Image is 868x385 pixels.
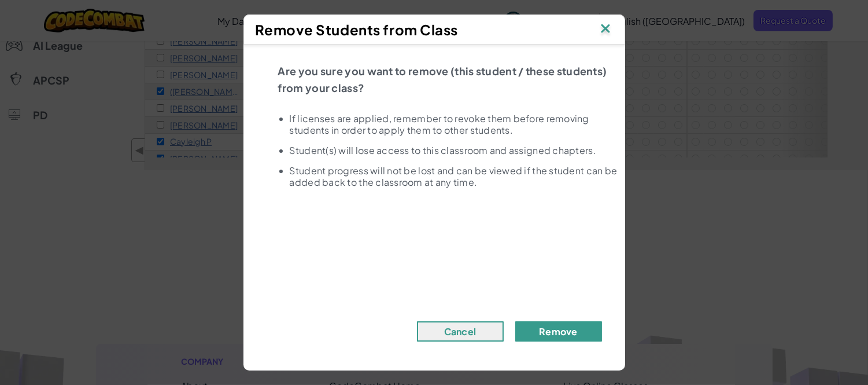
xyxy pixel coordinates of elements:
button: Remove [515,321,602,342]
li: If licenses are applied, remember to revoke them before removing students in order to apply them ... [290,113,619,136]
li: Student progress will not be lost and can be viewed if the student can be added back to the class... [290,165,619,188]
li: Student(s) will lose access to this classroom and assigned chapters. [290,145,619,156]
button: Cancel [417,321,504,342]
span: Are you sure you want to remove (this student / these students) from your class? [278,64,607,94]
span: Remove Students from Class [256,21,459,38]
img: IconClose.svg [598,21,613,38]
